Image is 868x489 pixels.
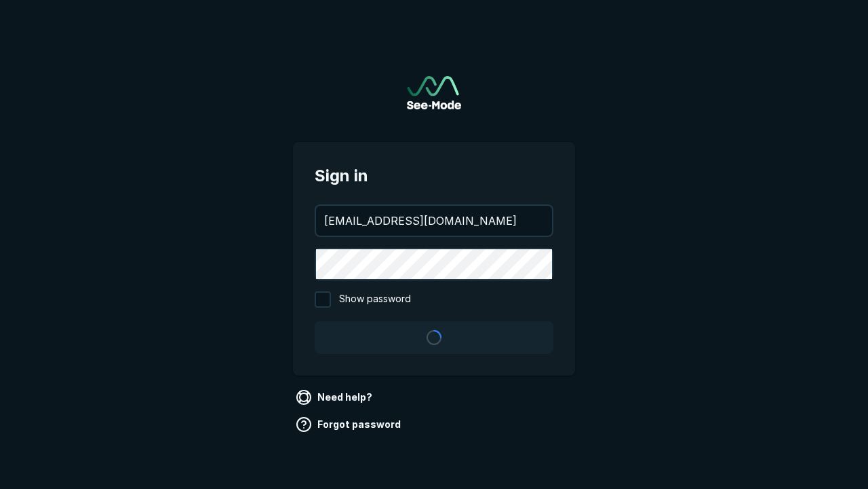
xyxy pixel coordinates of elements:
img: See-Mode Logo [407,76,461,109]
a: Go to sign in [407,76,461,109]
a: Need help? [293,386,378,408]
input: your@email.com [316,206,552,236]
a: Forgot password [293,414,406,435]
span: Show password [339,291,411,308]
span: Sign in [315,164,553,188]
